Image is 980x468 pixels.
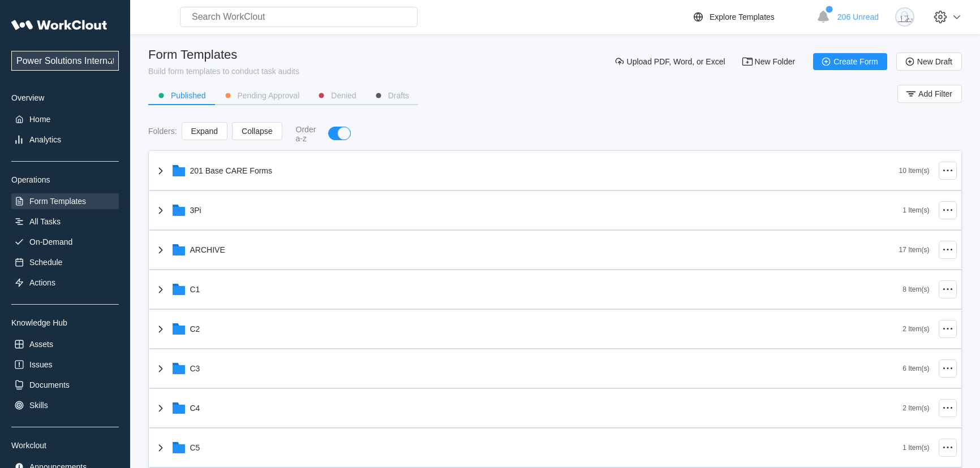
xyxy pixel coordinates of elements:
div: Knowledge Hub [11,318,119,327]
a: Actions [11,275,119,291]
div: Build form templates to conduct task audits [148,67,299,76]
div: Pending Approval [238,92,300,99]
div: Home [29,115,50,124]
div: 17 Item(s) [899,246,929,254]
button: New Draft [896,53,962,71]
button: Create Form [813,53,887,70]
div: All Tasks [29,217,61,226]
div: 10 Item(s) [899,167,929,175]
span: New Folder [755,58,796,66]
div: Overview [11,93,119,102]
div: C5 [190,443,200,452]
span: Collapse [242,127,272,135]
div: On-Demand [29,237,72,246]
div: 1 Item(s) [902,444,929,452]
a: Analytics [11,132,119,148]
a: Explore Templates [691,10,811,24]
div: Form Templates [148,47,299,62]
div: Drafts [388,92,409,99]
a: All Tasks [11,214,119,229]
div: Assets [29,340,53,349]
div: Actions [29,278,55,287]
button: Expand [182,122,227,140]
div: Form Templates [29,197,86,206]
span: Create Form [833,58,878,66]
input: Search WorkClout [180,7,418,27]
div: C2 [190,324,200,333]
div: Workclout [11,441,119,450]
button: Pending Approval [215,87,309,104]
div: 6 Item(s) [902,365,929,372]
span: New Draft [917,58,952,66]
a: Home [11,111,119,127]
div: Documents [29,380,70,389]
div: 2 Item(s) [902,325,929,333]
span: 206 Unread [837,12,879,21]
div: 2 Item(s) [902,404,929,412]
div: 3Pi [190,206,201,215]
div: C3 [190,364,200,373]
a: Issues [11,357,119,372]
button: New Folder [734,53,805,70]
div: C1 [190,285,200,294]
button: Collapse [232,122,282,140]
div: Published [171,92,206,99]
a: Assets [11,336,119,352]
span: Add Filter [918,90,952,98]
button: Published [148,87,215,104]
div: Denied [331,92,356,99]
div: Operations [11,175,119,184]
button: Drafts [366,87,418,104]
div: Issues [29,360,52,369]
a: Schedule [11,254,119,270]
a: Documents [11,377,119,393]
span: Expand [191,127,218,135]
img: clout-09.png [895,7,914,27]
button: Upload PDF, Word, or Excel [607,53,734,70]
div: ARCHIVE [190,245,225,254]
div: C4 [190,404,200,413]
div: 8 Item(s) [902,285,929,293]
div: Analytics [29,135,61,144]
div: Explore Templates [710,12,775,21]
a: Skills [11,397,119,413]
button: Add Filter [897,85,962,103]
div: Order a-z [296,125,317,143]
button: Denied [308,87,365,104]
div: 201 Base CARE Forms [190,166,273,175]
div: Schedule [29,258,62,267]
div: Skills [29,401,48,410]
div: 1 Item(s) [902,206,929,214]
a: Form Templates [11,193,119,209]
a: On-Demand [11,234,119,250]
div: Folders : [148,127,177,136]
span: Upload PDF, Word, or Excel [627,58,725,66]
